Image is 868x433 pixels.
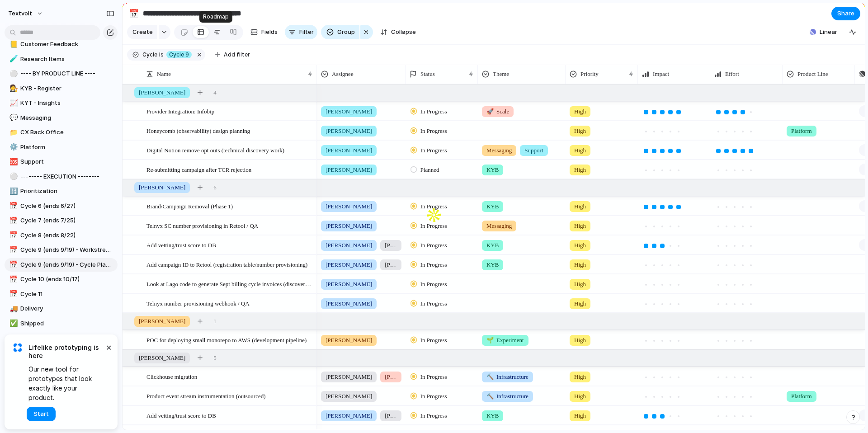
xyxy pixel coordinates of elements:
[5,258,118,272] a: 📅Cycle 9 (ends 9/19) - Cycle Planning
[146,278,314,289] span: Look at Lago code to generate Sept billing cycle invoices (discovery work on billing)
[8,40,17,49] button: 📒
[5,96,118,110] a: 📈KYT - Insights
[8,69,17,78] button: ⚪
[5,52,118,66] div: 🧪Research Items
[20,172,114,181] span: -------- EXECUTION --------
[325,241,372,250] span: [PERSON_NAME]
[420,280,447,289] span: In Progress
[5,126,118,139] a: 📁CX Back Office
[420,127,447,136] span: In Progress
[574,107,586,116] span: High
[28,364,104,402] span: Our new tool for prototypes that look exactly like your product.
[5,273,118,286] a: 📅Cycle 10 (ends 10/17)
[8,334,17,343] button: 🗺️
[325,202,372,211] span: [PERSON_NAME]
[486,107,509,116] span: Scale
[9,39,16,50] div: 📒
[139,353,185,362] span: [PERSON_NAME]
[20,99,114,108] span: KYT - Insights
[574,299,586,308] span: High
[486,372,528,381] span: Infrastructure
[5,302,118,315] a: 🚚Delivery
[8,113,17,122] button: 💬
[9,245,16,255] div: 📅
[9,54,16,64] div: 🧪
[132,28,153,37] span: Create
[8,9,32,18] span: textvolt
[574,392,586,401] span: High
[5,184,118,198] a: 🔢Prioritization
[820,28,837,37] span: Linear
[325,411,372,420] span: [PERSON_NAME]
[5,82,118,95] a: 🧑‍⚖️KYB - Register
[9,216,16,226] div: 📅
[325,221,372,231] span: [PERSON_NAME]
[574,260,586,269] span: High
[574,241,586,250] span: High
[8,187,17,196] button: 🔢
[199,11,232,23] div: Roadmap
[20,290,114,299] span: Cycle 11
[146,334,307,345] span: POC for deploying small monorepo to AWS (development pipeline)
[837,9,854,18] span: Share
[8,157,17,166] button: 🆘
[142,51,157,59] span: Cycle
[385,260,397,269] span: [PERSON_NAME]
[139,88,185,97] span: [PERSON_NAME]
[127,6,141,21] button: 📅
[486,373,494,380] span: 🔨
[5,243,118,257] a: 📅Cycle 9 (ends 9/19) - Workstreams
[5,38,118,51] a: 📒Customer Feedback
[20,187,114,196] span: Prioritization
[8,143,17,152] button: ⚙️
[146,240,216,250] span: Add vetting/trust score to DB
[325,260,372,269] span: [PERSON_NAME]
[420,165,439,174] span: Planned
[8,275,17,284] button: 📅
[20,304,114,313] span: Delivery
[5,317,118,330] a: ✅Shipped
[146,298,250,308] span: Telnyx number provisioning webhook / QA
[5,155,118,169] a: 🆘Support
[493,70,509,79] span: Theme
[486,337,494,344] span: 🌱
[9,142,16,152] div: ⚙️
[20,319,114,328] span: Shipped
[285,25,317,39] button: Filter
[486,336,524,345] span: Experiment
[247,25,281,39] button: Fields
[5,229,118,242] a: 📅Cycle 8 (ends 8/22)
[420,241,447,250] span: In Progress
[791,392,812,401] span: Platform
[127,25,157,39] button: Create
[574,221,586,231] span: High
[213,353,217,362] span: 5
[486,221,512,231] span: Messaging
[146,201,233,211] span: Brand/Campaign Removal (Phase 1)
[213,183,217,192] span: 6
[486,108,494,115] span: 🚀
[9,113,16,123] div: 💬
[8,231,17,240] button: 📅
[9,201,16,211] div: 📅
[8,172,17,181] button: ⚪
[574,202,586,211] span: High
[8,202,17,211] button: 📅
[8,260,17,269] button: 📅
[325,336,372,345] span: [PERSON_NAME]
[524,146,543,155] span: Support
[574,336,586,345] span: High
[20,334,114,343] span: Roadmap
[9,171,16,182] div: ⚪
[5,67,118,80] div: ⚪---- BY PRODUCT LINE ----
[9,304,16,314] div: 🚚
[103,342,114,353] button: Dismiss
[146,259,307,269] span: Add campaign ID to Retool (registration table/number provisioning)
[486,241,499,250] span: KYB
[5,199,118,213] a: 📅Cycle 6 (ends 6/27)
[20,245,114,254] span: Cycle 9 (ends 9/19) - Workstreams
[325,107,372,116] span: [PERSON_NAME]
[210,48,255,61] button: Add filter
